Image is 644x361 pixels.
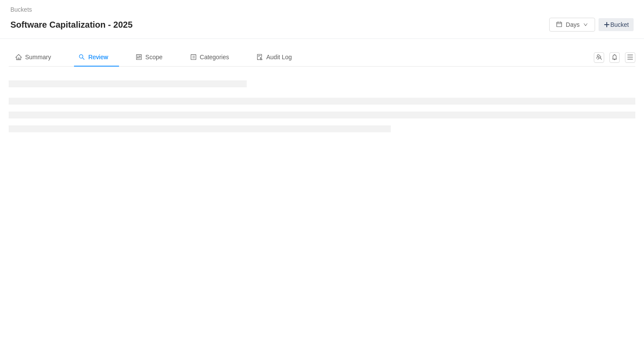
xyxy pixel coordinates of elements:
[79,54,85,60] i: icon: search
[257,54,263,60] i: icon: audit
[190,54,229,61] span: Categories
[549,18,595,32] button: icon: calendarDaysicon: down
[609,52,620,63] button: icon: bell
[190,54,196,60] i: icon: profile
[79,54,108,61] span: Review
[16,54,51,61] span: Summary
[594,52,604,63] button: icon: team
[16,54,22,60] i: icon: home
[599,18,634,31] a: Bucket
[136,54,142,60] i: icon: control
[257,54,292,61] span: Audit Log
[625,52,635,63] button: icon: menu
[10,18,138,32] span: Software Capitalization - 2025
[136,54,163,61] span: Scope
[10,6,32,13] a: Buckets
